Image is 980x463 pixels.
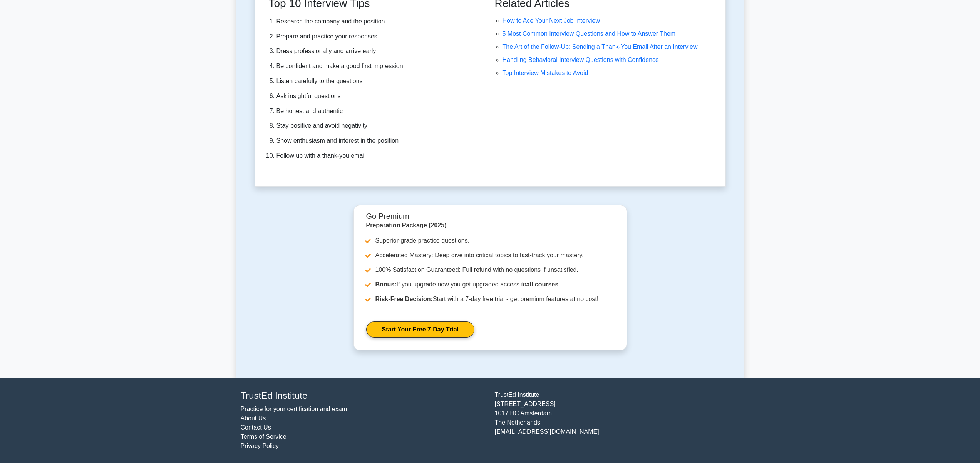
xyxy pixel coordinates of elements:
[503,30,676,37] a: 5 Most Common Interview Questions and How to Answer Them
[241,424,271,431] a: Contact Us
[490,390,744,451] div: TrustEd Institute [STREET_ADDRESS] 1017 HC Amsterdam The Netherlands [EMAIL_ADDRESS][DOMAIN_NAME]
[241,433,286,440] a: Terms of Service
[241,443,279,449] a: Privacy Policy
[276,61,481,72] li: Be confident and make a good first impression
[276,135,481,147] li: Show enthusiasm and interest in the position
[241,406,347,412] a: Practice for your certification and exam
[276,91,481,102] li: Ask insightful questions
[503,17,600,24] a: How to Ace Your Next Job Interview
[241,415,266,421] a: About Us
[276,120,481,132] li: Stay positive and avoid negativity
[276,31,481,42] li: Prepare and practice your responses
[503,57,659,63] a: Handling Behavioral Interview Questions with Confidence
[276,106,481,117] li: Be honest and authentic
[276,76,481,87] li: Listen carefully to the questions
[276,150,481,162] li: Follow up with a thank-you email
[366,321,474,338] a: Start Your Free 7-Day Trial
[241,390,486,401] h4: TrustEd Institute
[276,46,481,57] li: Dress professionally and arrive early
[503,70,588,76] a: Top Interview Mistakes to Avoid
[503,43,698,50] a: The Art of the Follow-Up: Sending a Thank-You Email After an Interview
[276,16,481,27] li: Research the company and the position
